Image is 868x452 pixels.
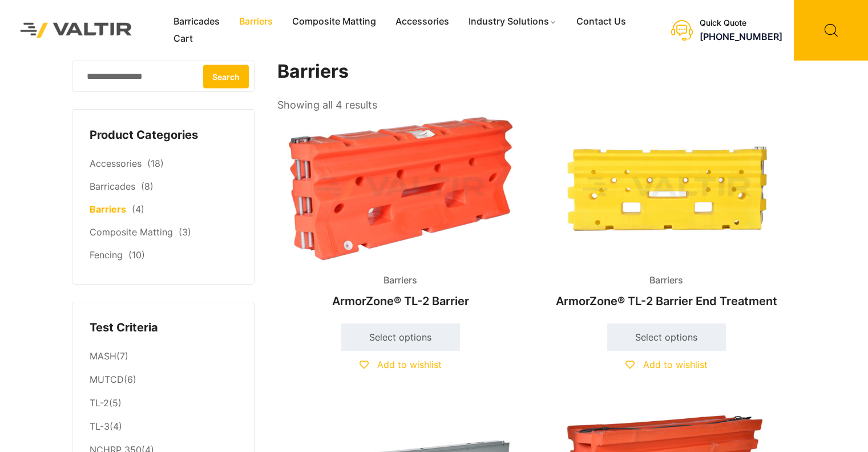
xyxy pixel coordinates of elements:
[282,13,386,30] a: Composite Matting
[164,30,203,47] a: Cart
[90,319,237,337] h4: Test Criteria
[360,359,442,370] a: Add to wishlist
[90,203,126,215] a: Barriers
[147,158,164,169] span: (18)
[543,289,790,314] h2: ArmorZone® TL-2 Barrier End Treatment
[700,18,782,28] div: Quick Quote
[90,397,109,409] a: TL-2
[90,226,173,238] a: Composite Matting
[90,158,142,169] a: Accessories
[179,226,191,238] span: (3)
[607,323,726,351] a: Select options for “ArmorZone® TL-2 Barrier End Treatment”
[203,65,249,88] button: Search
[229,13,282,30] a: Barriers
[9,11,144,49] img: Valtir Rentals
[90,127,237,144] h4: Product Categories
[141,181,154,192] span: (8)
[132,203,144,215] span: (4)
[90,374,124,385] a: MUTCD
[90,181,135,192] a: Barricades
[90,369,237,392] li: (6)
[625,359,708,370] a: Add to wishlist
[164,13,229,30] a: Barricades
[459,13,567,30] a: Industry Solutions
[341,323,460,351] a: Select options for “ArmorZone® TL-2 Barrier”
[386,13,459,30] a: Accessories
[643,359,708,370] span: Add to wishlist
[90,249,123,261] a: Fencing
[90,345,237,368] li: (7)
[90,350,116,362] a: MASH
[375,272,426,289] span: Barriers
[700,31,782,42] a: [PHONE_NUMBER]
[277,61,791,83] h1: Barriers
[90,392,237,415] li: (5)
[277,95,377,115] p: Showing all 4 results
[543,114,790,314] a: BarriersArmorZone® TL-2 Barrier End Treatment
[90,421,110,432] a: TL-3
[90,415,237,439] li: (4)
[277,289,524,314] h2: ArmorZone® TL-2 Barrier
[128,249,145,261] span: (10)
[567,13,636,30] a: Contact Us
[277,114,524,314] a: BarriersArmorZone® TL-2 Barrier
[377,359,442,370] span: Add to wishlist
[641,272,692,289] span: Barriers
